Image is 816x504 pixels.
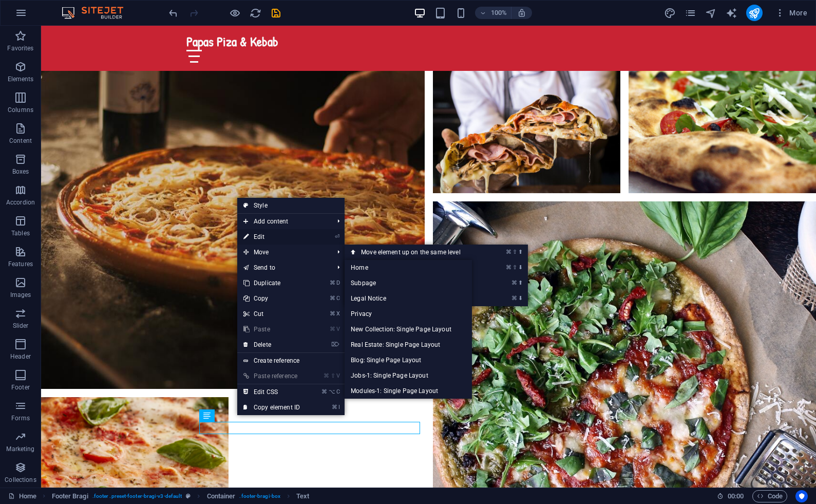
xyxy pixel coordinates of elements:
i: ⌘ [511,295,517,302]
a: ⏎Edit [237,229,306,245]
a: Real Estate: Single Page Layout [345,337,472,352]
i: Reload page [250,7,261,19]
p: Footer [11,383,30,391]
button: undo [167,7,179,19]
p: Collections [5,476,36,484]
button: publish [746,5,763,21]
p: Favorites [7,44,33,52]
i: I [338,404,339,410]
i: Design (Ctrl+Alt+Y) [664,7,676,19]
a: ⌘⌥CEdit CSS [237,384,306,400]
span: . footer-bragi-box [239,490,280,502]
i: ⬇ [518,264,523,271]
button: pages [685,7,697,19]
p: Slider [13,322,29,330]
a: ⌘CCopy [237,291,306,306]
a: Blog: Single Page Layout [345,352,472,368]
button: 100% [475,7,511,19]
nav: breadcrumb [52,490,310,502]
span: 00 00 [728,490,744,502]
a: Click to cancel selection. Double-click to open Pages [8,490,36,502]
p: Content [9,137,32,145]
i: ⌘ [506,264,511,271]
a: ⌘XCut [237,306,306,322]
a: Privacy [345,306,472,322]
i: X [336,310,339,317]
span: More [775,8,807,18]
a: Subpage [345,275,472,291]
p: Header [10,352,31,361]
a: ⌘VPaste [237,322,306,337]
p: Elements [8,75,34,83]
a: ⌘⇧⬆Move element up on the same level [345,245,489,260]
span: . footer .preset-footer-bragi-v3-default [92,490,182,502]
span: Add content [237,214,329,229]
i: V [336,326,339,332]
i: ⌘ [511,279,517,286]
p: Tables [11,229,30,237]
i: Publish [748,7,760,19]
p: Columns [8,106,33,114]
button: design [664,7,676,19]
i: ⬇ [518,295,523,302]
a: Style [237,198,345,213]
i: ⌘ [321,388,327,395]
h6: Session time [717,490,744,502]
span: Code [757,490,783,502]
span: Click to select. Double-click to edit [52,490,88,502]
i: AI Writer [726,7,737,19]
button: navigator [705,7,717,19]
a: Jobs-1: Single Page Layout [345,368,472,383]
p: Marketing [6,445,34,453]
button: text_generator [726,7,738,19]
span: Click to select. Double-click to edit [207,490,236,502]
a: Legal Notice [345,291,472,306]
span: : [735,492,736,500]
i: D [336,279,339,286]
i: ⇧ [513,249,517,255]
button: Code [752,490,787,502]
i: ⬆ [518,249,523,255]
i: ⌘ [330,310,335,317]
h6: 100% [490,7,507,19]
p: Images [10,291,31,299]
i: ⏎ [335,233,339,240]
button: Usercentrics [795,490,808,502]
p: Forms [11,414,30,422]
i: ⌘ [506,249,511,255]
i: This element is a customizable preset [186,493,191,499]
i: ⌘ [330,279,335,286]
span: Move [237,245,329,260]
button: save [270,7,282,19]
a: ⌘DDuplicate [237,275,306,291]
a: ⌘⇧VPaste reference [237,368,306,384]
button: reload [249,7,261,19]
i: V [336,372,339,379]
i: Save (Ctrl+S) [270,7,282,19]
img: Editor Logo [59,7,136,19]
button: More [771,5,811,21]
i: ⬆ [518,279,523,286]
i: ⌦ [331,341,339,348]
i: ⌘ [324,372,329,379]
i: ⌘ [330,295,335,302]
i: Undo: Change marker (Ctrl+Z) [167,7,179,19]
i: C [336,388,339,395]
i: Pages (Ctrl+Alt+S) [685,7,696,19]
p: Features [8,260,33,268]
i: Navigator [705,7,717,19]
i: C [336,295,339,302]
p: Boxes [12,167,29,176]
a: Send to [237,260,329,275]
i: ⇧ [513,264,517,271]
a: Home [345,260,472,275]
p: Accordion [6,198,35,207]
i: On resize automatically adjust zoom level to fit chosen device. [517,8,526,17]
i: ⌥ [329,388,335,395]
i: ⌘ [330,326,335,332]
a: Modules-1: Single Page Layout [345,383,472,399]
a: ⌘ICopy element ID [237,400,306,415]
i: ⌘ [332,404,337,410]
a: New Collection: Single Page Layout [345,322,472,337]
a: ⌦Delete [237,337,306,352]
